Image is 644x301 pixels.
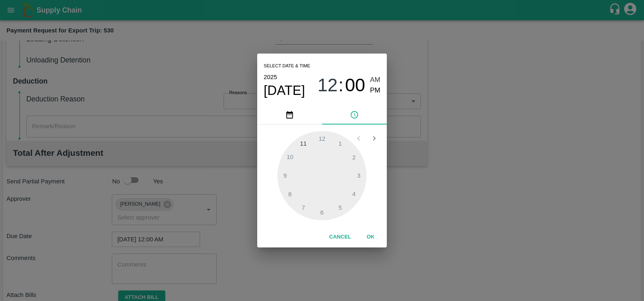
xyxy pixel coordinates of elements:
[318,75,338,96] span: 12
[370,85,381,96] button: PM
[367,131,382,146] button: Open next view
[345,75,365,96] span: 00
[318,75,338,96] button: 12
[264,60,310,72] span: Select date & time
[326,230,354,244] button: Cancel
[370,75,381,86] button: AM
[345,75,365,96] button: 00
[264,82,305,99] button: [DATE]
[322,105,387,125] button: pick time
[264,72,277,82] button: 2025
[339,75,343,96] span: :
[257,105,322,125] button: pick date
[358,230,384,244] button: OK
